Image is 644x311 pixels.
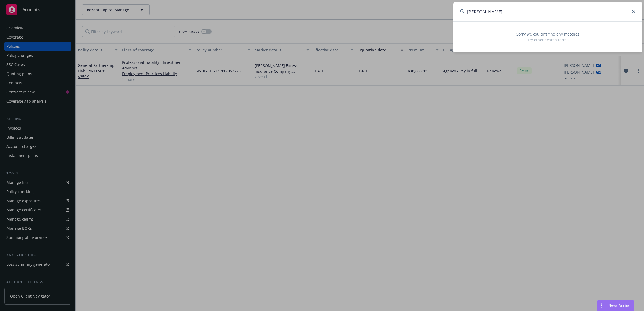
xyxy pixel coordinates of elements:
input: Search... [453,2,642,21]
span: Try other search terms [460,37,636,43]
span: Nova Assist [608,303,630,308]
div: Drag to move [597,300,604,311]
button: Nova Assist [597,300,634,311]
span: Sorry we couldn’t find any matches [460,31,636,37]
